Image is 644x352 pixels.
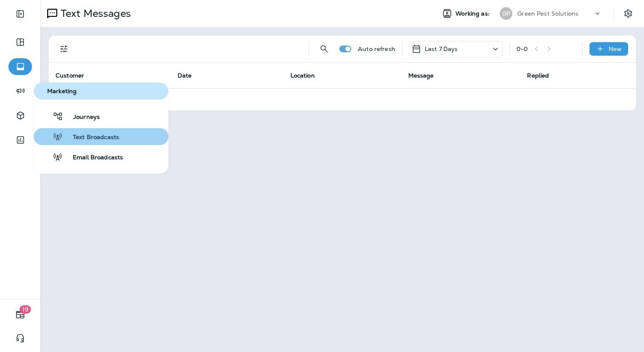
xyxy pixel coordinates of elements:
p: Last 7 Days [425,46,458,52]
button: Email Broadcasts [34,148,168,165]
button: Expand Sidebar [8,5,32,22]
button: Filters [56,40,72,57]
span: Date [178,72,192,79]
p: Green Pest Solutions [517,10,578,17]
span: Message [408,72,434,79]
button: Settings [620,6,636,21]
button: Text Broadcasts [34,128,168,145]
button: Journeys [34,108,168,125]
td: No results. Try adjusting filters [49,88,636,110]
span: Replied [527,72,549,79]
span: Customer [56,72,84,79]
div: 0 - 0 [516,46,528,52]
p: Auto refresh [358,46,395,52]
span: Text Broadcasts [63,134,119,142]
span: Location [290,72,314,79]
p: New [609,46,622,52]
span: Working as: [455,10,491,17]
p: Text Messages [57,7,131,20]
span: Marketing [37,88,165,95]
span: Journeys [63,113,100,121]
span: 19 [20,305,31,314]
button: Marketing [34,83,168,99]
button: Search Messages [316,40,333,57]
span: Email Broadcasts [63,154,123,162]
div: GP [500,7,512,20]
